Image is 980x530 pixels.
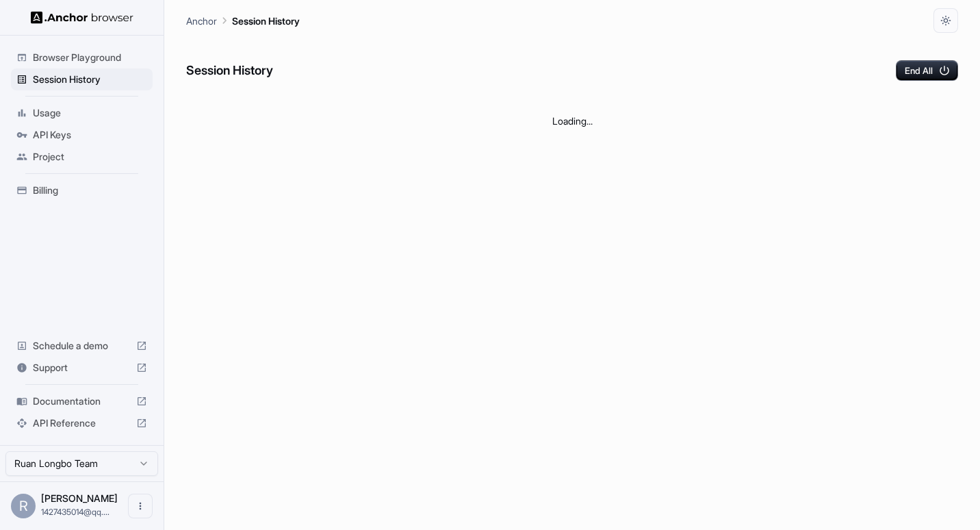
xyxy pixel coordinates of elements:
div: Project [11,146,153,168]
span: Usage [33,106,147,120]
p: Anchor [186,14,217,28]
nav: breadcrumb [186,13,300,28]
p: Session History [232,14,300,28]
span: API Reference [33,416,131,430]
div: Loading... [186,92,958,150]
span: Documentation [33,394,131,408]
span: Support [33,361,131,375]
button: Open menu [128,494,153,518]
span: Browser Playground [33,51,147,64]
span: Schedule a demo [33,339,131,353]
button: End All [896,60,958,81]
div: Session History [11,68,153,90]
div: Documentation [11,390,153,412]
div: Billing [11,179,153,201]
span: Ruan Longbo [41,492,118,504]
div: Schedule a demo [11,335,153,357]
div: R [11,494,36,518]
img: Anchor Logo [31,11,133,24]
div: API Keys [11,124,153,146]
div: Usage [11,102,153,124]
span: Billing [33,184,147,197]
h6: Session History [186,61,273,81]
div: API Reference [11,412,153,434]
div: Support [11,357,153,379]
span: Project [33,150,147,164]
span: API Keys [33,128,147,142]
span: 1427435014@qq.com [41,507,109,517]
span: Session History [33,73,147,86]
div: Browser Playground [11,47,153,68]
